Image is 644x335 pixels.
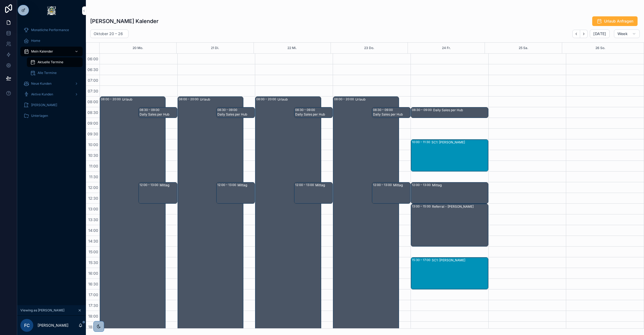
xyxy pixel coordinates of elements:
[86,132,100,136] span: 09:30
[31,39,40,43] span: Home
[294,107,332,118] div: 08:30 – 09:00Daily Sales per Hub
[38,60,63,64] span: Aktuelle Termine
[31,49,53,54] span: Mein Kalender
[86,99,100,104] span: 08:00
[20,100,83,110] a: [PERSON_NAME]
[17,21,86,128] div: scrollable content
[411,204,488,246] div: 13:00 – 15:00Referral - [PERSON_NAME]
[140,183,160,187] div: 12:00 – 13:00
[442,43,451,53] button: 24 Fr.
[432,183,488,187] div: Mittag
[433,108,488,112] div: Daily Sales per Hub
[614,29,640,38] button: Week
[87,185,100,190] span: 12:00
[412,108,433,112] div: 08:30 – 09:00
[412,140,431,144] div: 10:00 – 11:30
[31,28,69,32] span: Monatliche Performance
[87,303,100,308] span: 17:30
[217,183,255,203] div: 12:00 – 13:00Mittag
[295,112,332,117] div: Daily Sales per Hub
[277,97,320,102] div: Urlaub
[519,43,528,53] button: 25 Sa.
[27,57,83,67] a: Aktuelle Termine
[87,153,100,158] span: 10:30
[217,108,239,112] div: 08:30 – 09:00
[211,43,219,53] button: 21 Di.
[122,97,165,102] div: Urlaub
[87,282,100,286] span: 16:30
[20,36,83,46] a: Home
[101,97,122,101] div: 08:00 – 20:00
[94,31,123,36] h2: Oktober 20 – 26
[295,183,315,187] div: 12:00 – 13:00
[373,112,410,117] div: Daily Sales per Hub
[31,92,53,96] span: Aktive Kunden
[20,90,83,99] a: Aktive Kunden
[38,71,57,75] span: Alle Termine
[20,308,64,312] span: Viewing as [PERSON_NAME]
[432,258,488,262] div: SC1: [PERSON_NAME]
[140,112,177,117] div: Daily Sales per Hub
[580,30,588,38] button: Next
[412,258,432,262] div: 15:30 – 17:00
[87,217,100,222] span: 13:30
[160,183,177,187] div: Mittag
[31,114,48,118] span: Unterlagen
[355,97,398,102] div: Urlaub
[133,43,143,53] button: 20 Mo.
[373,183,393,187] div: 12:00 – 13:00
[31,81,52,86] span: Neue Kunden
[87,271,100,276] span: 16:00
[38,323,68,328] p: [PERSON_NAME]
[87,142,100,147] span: 10:00
[411,140,488,171] div: 10:00 – 11:30SC1: [PERSON_NAME]
[294,183,332,203] div: 12:00 – 13:00Mittag
[87,260,100,265] span: 15:30
[20,47,83,56] a: Mein Kalender
[24,322,30,329] span: FC
[86,121,100,125] span: 09:00
[20,25,83,35] a: Monatliche Performance
[20,79,83,88] a: Neue Kunden
[87,239,100,243] span: 14:30
[431,140,488,144] div: SC1: [PERSON_NAME]
[590,29,609,38] button: [DATE]
[47,6,56,15] img: App logo
[139,183,177,203] div: 12:00 – 13:00Mittag
[287,43,297,53] button: 22 Mi.
[200,97,243,102] div: Urlaub
[90,17,159,25] h1: [PERSON_NAME] Kalender
[372,183,410,203] div: 12:00 – 13:00Mittag
[217,112,254,117] div: Daily Sales per Hub
[217,183,237,187] div: 12:00 – 13:00
[87,292,100,297] span: 17:00
[88,174,100,179] span: 11:30
[372,107,410,118] div: 08:30 – 09:00Daily Sales per Hub
[86,67,100,72] span: 06:30
[87,250,100,254] span: 15:00
[256,97,277,101] div: 08:00 – 20:00
[86,89,100,93] span: 07:30
[595,43,605,53] button: 26 So.
[295,108,316,112] div: 08:30 – 09:00
[139,107,177,118] div: 08:30 – 09:00Daily Sales per Hub
[86,57,100,61] span: 06:00
[373,108,394,112] div: 08:30 – 09:00
[393,183,410,187] div: Mittag
[592,16,638,26] button: Urlaub Anfragen
[20,111,83,121] a: Unterlagen
[88,164,100,168] span: 11:00
[87,228,100,233] span: 14:00
[593,31,606,36] span: [DATE]
[217,107,255,118] div: 08:30 – 09:00Daily Sales per Hub
[87,196,100,200] span: 12:30
[412,183,432,187] div: 12:00 – 13:00
[411,183,488,203] div: 12:00 – 13:00Mittag
[364,43,374,53] button: 23 Do.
